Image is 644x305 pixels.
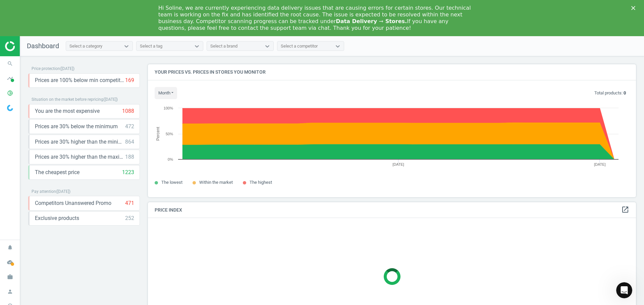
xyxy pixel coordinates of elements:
[60,66,74,71] span: ( [DATE] )
[35,138,125,146] span: Prices are 30% higher than the minimum
[148,202,636,218] h4: Price Index
[125,215,134,222] div: 252
[148,64,636,80] h4: Your prices vs. prices in stores you monitor
[624,90,626,95] b: 0
[621,206,629,214] i: open_in_new
[35,169,79,176] span: The cheapest price
[125,77,134,84] div: 169
[35,123,118,130] span: Prices are 30% below the minimum
[166,132,173,136] text: 50%
[4,57,16,70] i: search
[35,153,125,161] span: Prices are 30% higher than the maximal
[32,97,103,102] span: Situation on the market before repricing
[158,5,475,31] div: Hi Soline, we are currently experiencing data delivery issues that are causing errors for certain...
[156,127,160,141] tspan: Percent
[4,271,16,283] i: work
[631,6,638,10] div: Close
[4,241,16,254] i: notifications
[161,180,182,185] span: The lowest
[122,169,134,176] div: 1223
[27,42,59,50] span: Dashboard
[125,153,134,161] div: 188
[125,138,134,146] div: 864
[35,77,125,84] span: Prices are 100% below min competitor
[32,66,60,71] span: Price protection
[250,180,272,185] span: The highest
[616,282,632,298] iframe: Intercom live chat
[35,215,79,222] span: Exclusive products
[4,87,16,99] i: pie_chart_outlined
[125,200,134,207] div: 471
[392,162,404,166] tspan: [DATE]
[140,43,162,49] div: Select a tag
[35,107,100,115] span: You are the most expensive
[122,107,134,115] div: 1088
[594,90,626,96] p: Total products:
[5,41,53,51] img: ajHJNr6hYgQAAAAASUVORK5CYII=
[56,189,70,194] span: ( [DATE] )
[7,105,13,111] img: wGWNvw8QSZomAAAAABJRU5ErkJggg==
[4,72,16,85] i: timeline
[594,162,606,166] tspan: [DATE]
[32,189,56,194] span: Pay attention
[210,43,237,49] div: Select a brand
[4,285,16,298] i: person
[168,157,173,161] text: 0%
[4,256,16,269] i: cloud_done
[164,106,173,110] text: 100%
[103,97,118,102] span: ( [DATE] )
[281,43,318,49] div: Select a competitor
[336,18,407,24] b: Data Delivery ⇾ Stores.
[125,123,134,130] div: 472
[621,206,629,214] a: open_in_new
[35,200,111,207] span: Competitors Unanswered Promo
[155,87,177,99] button: month
[69,43,102,49] div: Select a category
[199,180,233,185] span: Within the market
